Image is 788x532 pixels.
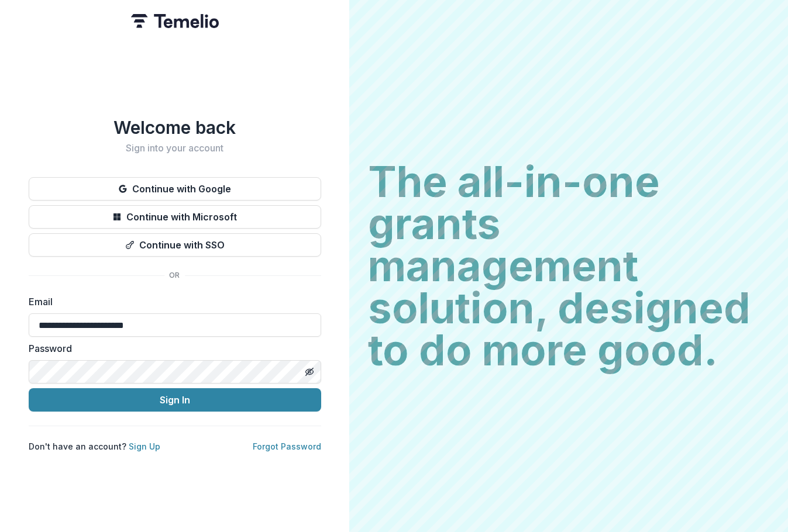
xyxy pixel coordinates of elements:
[129,441,160,451] a: Sign Up
[29,233,321,257] button: Continue with SSO
[29,177,321,201] button: Continue with Google
[29,440,160,452] p: Don't have an account?
[29,295,314,309] label: Email
[29,143,321,154] h2: Sign into your account
[29,341,314,355] label: Password
[29,388,321,412] button: Sign In
[29,117,321,138] h1: Welcome back
[131,14,219,28] img: Temelio
[253,441,321,451] a: Forgot Password
[300,362,319,381] button: Toggle password visibility
[29,205,321,229] button: Continue with Microsoft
